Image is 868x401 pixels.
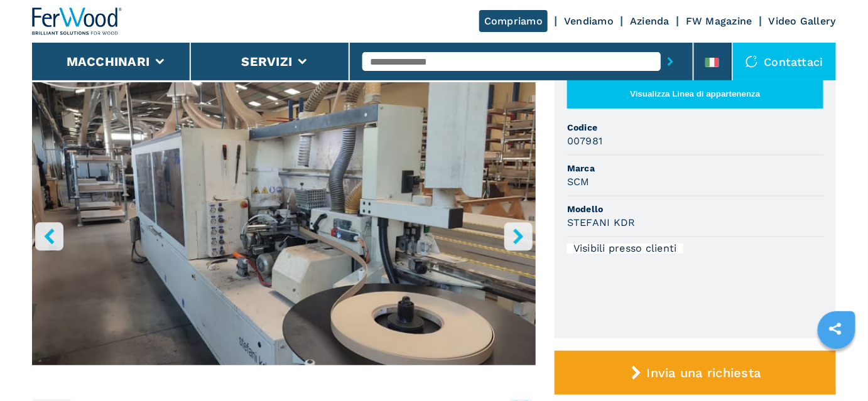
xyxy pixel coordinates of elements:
[567,203,823,215] span: Modello
[32,8,122,35] img: Ferwood
[567,215,636,230] h3: STEFANI KDR
[820,313,851,345] a: sharethis
[555,351,836,395] button: Invia una richiesta
[504,222,533,250] button: right-button
[567,174,590,189] h3: SCM
[241,54,292,69] button: Servizi
[746,55,758,68] img: Contattaci
[815,345,859,392] iframe: Chat
[479,10,548,32] a: Compriamo
[630,15,670,27] a: Azienda
[567,121,823,134] span: Codice
[769,15,836,27] a: Video Gallery
[564,15,614,27] a: Vendiamo
[661,47,680,76] button: submit-button
[686,15,752,27] a: FW Magazine
[567,243,683,254] div: Visibili presso clienti
[647,365,761,380] span: Invia una richiesta
[32,82,536,365] img: Bordatrice Singola SCM STEFANI KDR
[35,222,63,250] button: left-button
[567,79,823,109] button: Visualizza Linea di appartenenza
[567,134,603,148] h3: 007981
[567,162,823,174] span: Marca
[32,82,536,387] div: Go to Slide 1
[67,54,150,69] button: Macchinari
[733,43,837,80] div: Contattaci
